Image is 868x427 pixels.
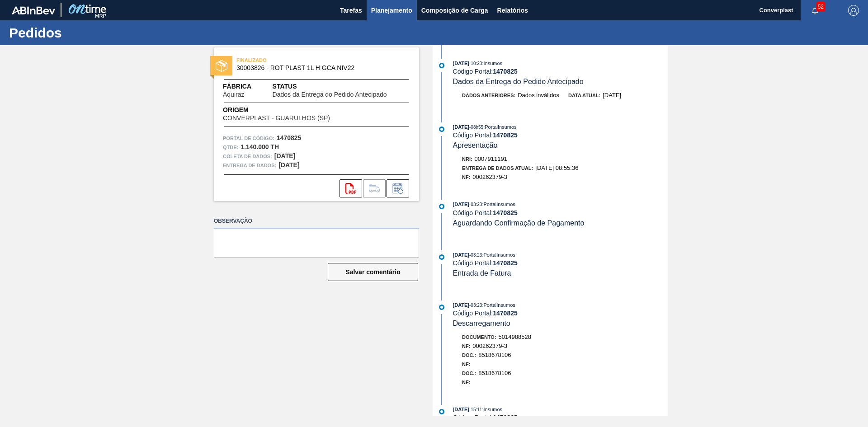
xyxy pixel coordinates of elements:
font: [DATE] [453,61,469,66]
font: PortalInsumos [485,124,516,130]
font: - [469,407,471,412]
font: [DATE] [453,124,469,130]
font: NF: [462,380,470,385]
img: atual [439,409,444,414]
font: NF: [462,361,470,367]
span: FINALIZADO [236,56,363,65]
font: 000262379-3 [472,174,507,180]
font: 10:23 [471,61,482,66]
img: atual [439,254,444,260]
font: Nri: [462,156,472,162]
font: 0007911191 [475,155,507,162]
font: Dados da Entrega do Pedido Antecipado [273,91,387,98]
font: Código Portal: [453,131,493,139]
font: : [483,124,485,130]
font: [DATE] [603,92,621,99]
font: Data atual: [568,93,600,98]
font: - [469,303,471,308]
font: PortalInsumos [483,302,515,308]
font: Status [273,83,297,90]
font: 1.140.000 TH [241,143,279,150]
div: Ir para Composição de Carga [363,179,386,197]
font: - [469,202,471,207]
font: Entrega de dados: [223,163,276,168]
font: FINALIZADO [236,57,267,63]
font: Código Portal: [453,310,493,317]
font: Documento: [462,334,496,340]
font: [DATE] 08:55:36 [535,164,578,171]
div: Abrir arquivo PDF [340,179,362,197]
font: : [482,252,483,258]
font: NF: [462,174,470,180]
font: 15:11 [471,407,482,412]
span: 30003826 - ROT PLAST 1L H GCA NIV22 [236,65,401,71]
font: 08h55 [471,125,483,130]
font: Qtde [223,145,237,150]
font: Doc.: [462,371,476,376]
font: PortalInsumos [483,202,515,207]
font: 03:23 [471,253,482,258]
font: Converplast [759,7,793,14]
font: Entrega de dados Atual: [462,165,533,171]
font: Descarregamento [453,319,510,327]
font: [DATE] [453,407,469,412]
font: Entrada de Fatura [453,269,511,277]
font: Dados da Entrega do Pedido Antecipado [453,78,584,85]
font: 1470825 [493,68,518,75]
font: Código Portal: [453,259,493,267]
font: Pedidos [9,25,62,40]
img: atual [439,305,444,310]
font: 5014988528 [499,333,531,340]
font: 1470825 [493,131,518,139]
font: : [482,302,483,308]
img: atual [439,204,444,209]
font: Dados inválidos [518,92,559,99]
font: : [482,61,483,66]
font: Aguardando Confirmação de Pagamento [453,219,585,227]
font: 000262379-3 [472,343,507,349]
font: [DATE] [453,302,469,308]
font: 03:23 [471,202,482,207]
font: Tarefas [340,7,362,14]
font: Dados anteriores: [462,93,515,98]
font: Insumos [483,61,502,66]
font: Insumos [483,407,502,412]
img: TNhmsLtSVTkK8tSr43FrP2fwEKptu5GPRR3wAAAABJRU5ErkJggg== [12,6,55,14]
img: status [216,60,227,72]
font: PortalInsumos [483,252,515,258]
font: : [482,407,483,412]
font: NF: [462,343,470,349]
font: Portal de Código: [223,136,274,141]
font: Composição de Carga [421,7,488,14]
font: Apresentação [453,141,498,149]
font: - [469,61,471,66]
font: [DATE] [453,202,469,207]
font: Origem [223,106,249,113]
font: Relatórios [497,7,528,14]
font: Planejamento [371,7,412,14]
font: Fábrica [223,83,251,90]
font: 1470825 [277,134,302,141]
font: 03:23 [471,303,482,308]
font: : [237,145,239,150]
font: - [469,253,471,258]
img: atual [439,63,444,68]
button: Notificações [801,4,830,17]
font: [DATE] [278,161,299,169]
font: Coleta de dados: [223,154,272,159]
font: Código Portal: [453,209,493,216]
font: CONVERPLAST - GUARULHOS (SP) [223,114,330,122]
font: [DATE] [274,152,295,160]
font: Aquiraz [223,91,244,98]
font: 8518678106 [478,352,511,358]
img: atual [439,127,444,132]
font: Salvar comentário [345,268,400,276]
font: Observação [214,218,252,224]
font: 1470825 [493,310,518,317]
font: Código Portal: [453,68,493,75]
button: Salvar comentário [328,263,418,281]
font: Código Portal: [453,414,493,421]
font: 1470825 [493,209,518,216]
font: 30003826 - ROT PLAST 1L H GCA NIV22 [236,64,354,71]
img: Sair [848,5,859,16]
